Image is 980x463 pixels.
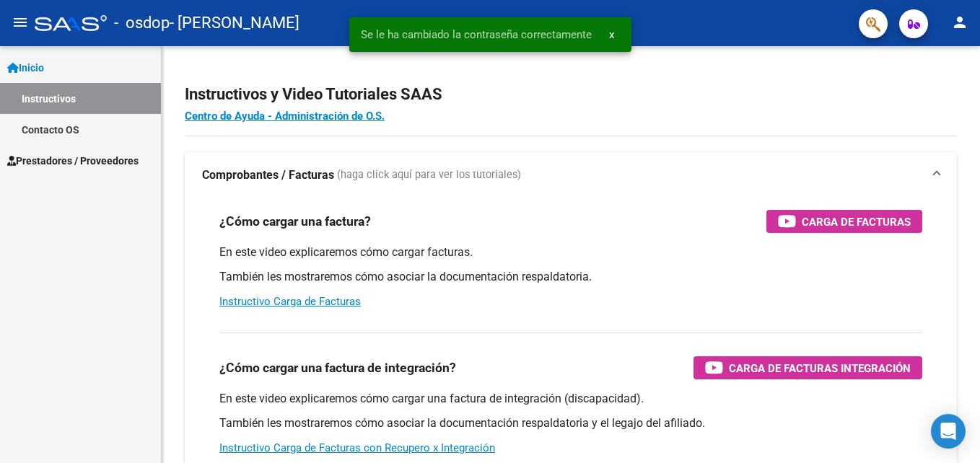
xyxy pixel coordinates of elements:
span: (haga click aquí para ver los tutoriales) [337,167,521,183]
h3: ¿Cómo cargar una factura de integración? [219,358,456,378]
span: Carga de Facturas [802,213,911,231]
span: Prestadores / Proveedores [7,153,139,169]
button: x [598,22,626,48]
div: Open Intercom Messenger [931,414,966,449]
p: En este video explicaremos cómo cargar una factura de integración (discapacidad). [219,391,922,407]
h2: Instructivos y Video Tutoriales SAAS [185,81,957,108]
span: - [PERSON_NAME] [170,7,299,39]
p: También les mostraremos cómo asociar la documentación respaldatoria y el legajo del afiliado. [219,415,922,431]
strong: Comprobantes / Facturas [202,167,334,183]
button: Carga de Facturas Integración [694,356,922,379]
h3: ¿Cómo cargar una factura? [219,211,371,231]
mat-expansion-panel-header: Comprobantes / Facturas (haga click aquí para ver los tutoriales) [185,152,957,198]
span: - osdop [114,7,170,39]
p: También les mostraremos cómo asociar la documentación respaldatoria. [219,269,922,285]
a: Instructivo Carga de Facturas [219,295,361,308]
span: Se le ha cambiado la contraseña correctamente [361,27,592,42]
span: x [609,28,614,41]
mat-icon: person [951,14,968,31]
a: Centro de Ayuda - Administración de O.S. [185,110,385,123]
a: Instructivo Carga de Facturas con Recupero x Integración [219,441,495,454]
span: Carga de Facturas Integración [729,359,911,377]
mat-icon: menu [12,14,29,31]
span: Inicio [7,60,44,76]
p: En este video explicaremos cómo cargar facturas. [219,244,922,260]
button: Carga de Facturas [766,210,922,233]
